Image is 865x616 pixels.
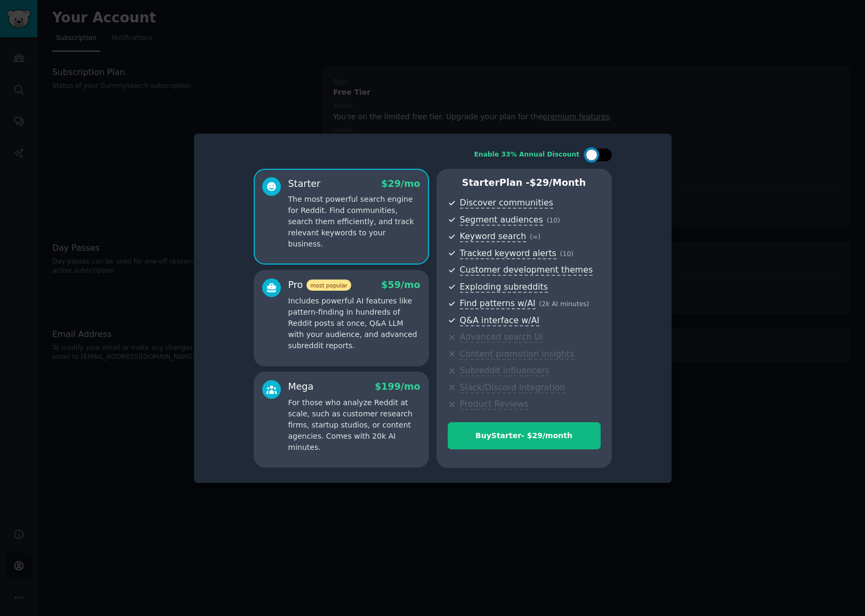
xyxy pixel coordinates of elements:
span: ( ∞ ) [530,233,540,241]
p: The most powerful search engine for Reddit. Find communities, search them efficiently, and track ... [288,194,421,250]
span: $ 199 /mo [375,381,420,392]
span: Q&A interface w/AI [460,315,539,326]
span: ( 10 ) [560,250,573,258]
span: Tracked keyword alerts [460,248,556,259]
span: ( 10 ) [547,217,560,224]
span: Customer development themes [460,265,593,276]
p: Includes powerful AI features like pattern-finding in hundreds of Reddit posts at once, Q&A LLM w... [288,295,421,351]
span: Find patterns w/AI [460,298,536,309]
span: Content promotion insights [460,349,575,360]
span: Exploding subreddits [460,282,548,293]
div: Pro [288,278,351,292]
div: Enable 33% Annual Discount [474,150,580,160]
span: Discover communities [460,198,553,209]
span: Keyword search [460,231,527,242]
span: Segment audiences [460,215,543,226]
span: ( 2k AI minutes ) [539,300,589,308]
p: Starter Plan - [448,176,601,190]
span: $ 29 /month [530,177,586,188]
span: $ 59 /mo [381,280,420,290]
span: Slack/Discord integration [460,382,565,393]
p: For those who analyze Reddit at scale, such as customer research firms, startup studios, or conte... [288,397,421,453]
span: Advanced search UI [460,332,543,343]
span: Product Reviews [460,399,529,410]
span: most popular [306,280,351,291]
div: Starter [288,177,321,191]
span: Subreddit influencers [460,365,549,376]
span: $ 29 /mo [381,178,420,189]
div: Buy Starter - $ 29 /month [448,430,600,441]
button: BuyStarter- $29/month [448,422,601,449]
div: Mega [288,380,314,393]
